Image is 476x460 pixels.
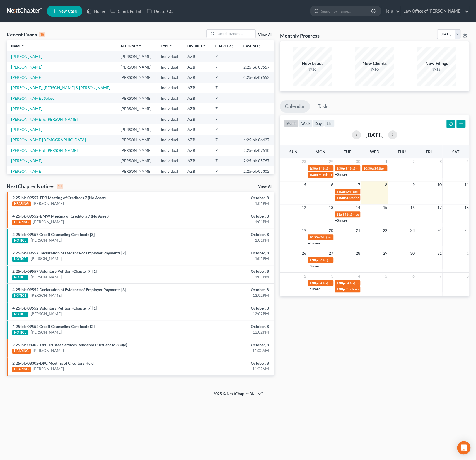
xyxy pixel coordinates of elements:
span: 22 [382,227,388,234]
span: 18 [464,204,469,211]
a: [PERSON_NAME] [31,274,62,280]
span: 3 [439,158,442,165]
span: 10 [436,181,442,188]
td: 2:25-bk-07510 [239,145,274,155]
h2: [DATE] [365,132,384,138]
div: October, 8 [187,195,269,201]
td: [PERSON_NAME] [116,166,156,176]
span: 25 [464,227,469,234]
span: Meeting of Creditors for [PERSON_NAME] [PERSON_NAME] [318,172,407,177]
div: October, 8 [187,324,269,329]
td: [PERSON_NAME] [116,103,156,114]
span: 2 [303,273,307,279]
a: 4:25-bk-09552 Credit Counseling Certificate [2] [12,324,95,329]
div: New Leads [293,60,332,67]
span: 20 [328,227,334,234]
a: [PERSON_NAME] [33,366,64,372]
span: 4 [466,158,469,165]
td: 4:25-bk-06437 [239,135,274,145]
a: DebtorCC [144,6,175,16]
a: 2:25-bk-09557 Credit Counseling Certificate [3] [12,232,95,237]
div: NOTICE [12,293,28,298]
span: 23 [409,227,415,234]
div: October, 8 [187,342,269,348]
span: 21 [355,227,361,234]
div: NextChapter Notices [7,183,63,189]
span: 8 [385,181,388,188]
span: 11:30a [336,189,347,194]
a: Law Office of [PERSON_NAME] [401,6,469,16]
span: 14 [355,204,361,211]
span: 3 [330,273,334,279]
span: 4 [357,273,361,279]
span: 29 [382,250,388,257]
td: Individual [156,62,183,72]
td: [PERSON_NAME] [116,62,156,72]
td: AZB [183,72,211,82]
span: 1:30p [309,166,318,171]
span: 1:30p [309,172,318,177]
button: list [324,120,335,127]
td: [PERSON_NAME] [116,93,156,103]
span: 5 [385,273,388,279]
span: 2 [412,158,415,165]
a: 2:25-bk-08302-DPC Meeting of Creditors Held [12,361,94,366]
span: New Case [58,9,77,13]
a: [PERSON_NAME] [33,219,64,225]
a: [PERSON_NAME] [31,329,62,335]
a: 4:25-bk-09552-BMW Meeting of Creditors 7 (No Asset) [12,214,109,218]
div: October, 8 [187,287,269,293]
div: October, 8 [187,269,269,274]
a: [PERSON_NAME] & [PERSON_NAME] [11,148,78,153]
a: Client Portal [108,6,144,16]
td: Individual [156,145,183,155]
td: AZB [183,135,211,145]
span: 341(a) meeting for [PERSON_NAME] [320,235,374,239]
span: 341(a) meeting for [PERSON_NAME] [PERSON_NAME] [318,166,399,171]
span: 27 [328,250,334,257]
span: 11a [336,212,342,216]
a: 4:25-bk-09552 Declaration of Evidence of Employer Payments [3] [12,287,126,292]
a: Chapterunfold_more [215,44,234,48]
div: October, 8 [187,232,269,237]
span: 12 [301,204,307,211]
span: 1:30p [336,166,345,171]
i: unfold_more [21,45,25,48]
div: NOTICE [12,312,28,317]
td: 7 [211,135,239,145]
i: unfold_more [231,45,234,48]
span: 30 [409,250,415,257]
span: 341(a) meeting for [PERSON_NAME] [342,212,396,216]
td: 7 [211,62,239,72]
td: AZB [183,145,211,155]
span: 28 [301,158,307,165]
button: week [299,120,313,127]
a: [PERSON_NAME] [11,106,42,111]
div: HEARING [12,349,31,354]
a: [PERSON_NAME] [33,201,64,206]
span: 341(a) meeting for [PERSON_NAME] [374,166,428,171]
div: 11:02AM [187,366,269,372]
span: 7 [357,181,361,188]
div: NOTICE [12,257,28,262]
div: New Filings [417,60,456,67]
span: 341(a) meeting for [PERSON_NAME] [318,281,372,285]
div: HEARING [12,201,31,206]
a: [PERSON_NAME] [11,158,42,163]
span: 24 [436,227,442,234]
td: 7 [211,114,239,124]
h3: Monthly Progress [280,32,319,39]
div: 2025 © NextChapterBK, INC [79,391,397,401]
a: [PERSON_NAME] [33,348,64,353]
a: Nameunfold_more [11,44,25,48]
div: NOTICE [12,275,28,280]
td: 7 [211,145,239,155]
button: day [313,120,324,127]
td: 2:25-bk-05767 [239,156,274,166]
div: HEARING [12,220,31,225]
div: NOTICE [12,238,28,243]
a: [PERSON_NAME] [11,54,42,59]
a: [PERSON_NAME] [11,65,42,69]
a: [PERSON_NAME][DEMOGRAPHIC_DATA] [11,137,86,142]
span: 8 [466,273,469,279]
